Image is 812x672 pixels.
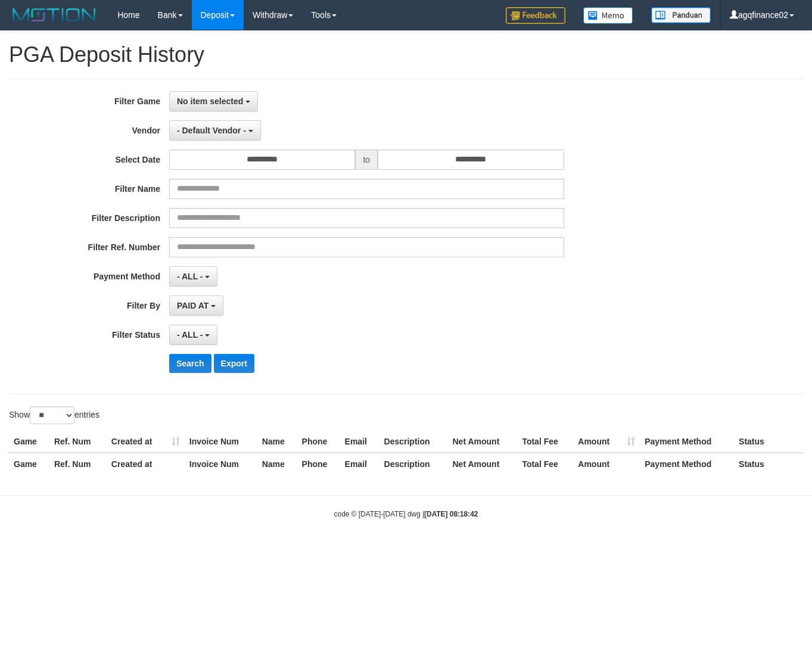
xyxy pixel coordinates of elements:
[297,453,340,475] th: Phone
[177,330,203,340] span: - ALL -
[297,431,340,453] th: Phone
[49,453,107,475] th: Ref. Num
[185,453,257,475] th: Invoice Num
[107,453,185,475] th: Created at
[506,7,565,24] img: Feedback.jpg
[651,7,711,23] img: panduan.png
[9,43,803,67] h1: PGA Deposit History
[30,406,74,424] select: Showentries
[177,272,203,281] span: - ALL -
[9,6,99,24] img: MOTION_logo.png
[9,431,49,453] th: Game
[379,431,448,453] th: Description
[340,453,379,475] th: Email
[169,325,217,345] button: - ALL -
[448,431,518,453] th: Net Amount
[169,266,217,287] button: - ALL -
[640,431,734,453] th: Payment Method
[734,431,803,453] th: Status
[169,120,261,141] button: - Default Vendor -
[9,406,99,424] label: Show entries
[573,431,640,453] th: Amount
[49,431,107,453] th: Ref. Num
[169,295,223,316] button: PAID AT
[448,453,518,475] th: Net Amount
[214,354,254,373] button: Export
[424,510,478,518] strong: [DATE] 08:18:42
[517,453,573,475] th: Total Fee
[257,453,297,475] th: Name
[257,431,297,453] th: Name
[583,7,633,24] img: Button%20Memo.svg
[177,97,243,106] span: No item selected
[169,91,258,111] button: No item selected
[107,431,185,453] th: Created at
[517,431,573,453] th: Total Fee
[185,431,257,453] th: Invoice Num
[640,453,734,475] th: Payment Method
[734,453,803,475] th: Status
[177,126,246,135] span: - Default Vendor -
[169,354,211,373] button: Search
[573,453,640,475] th: Amount
[379,453,448,475] th: Description
[334,510,478,518] small: code © [DATE]-[DATE] dwg |
[340,431,379,453] th: Email
[177,301,209,310] span: PAID AT
[9,453,49,475] th: Game
[355,150,378,170] span: to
